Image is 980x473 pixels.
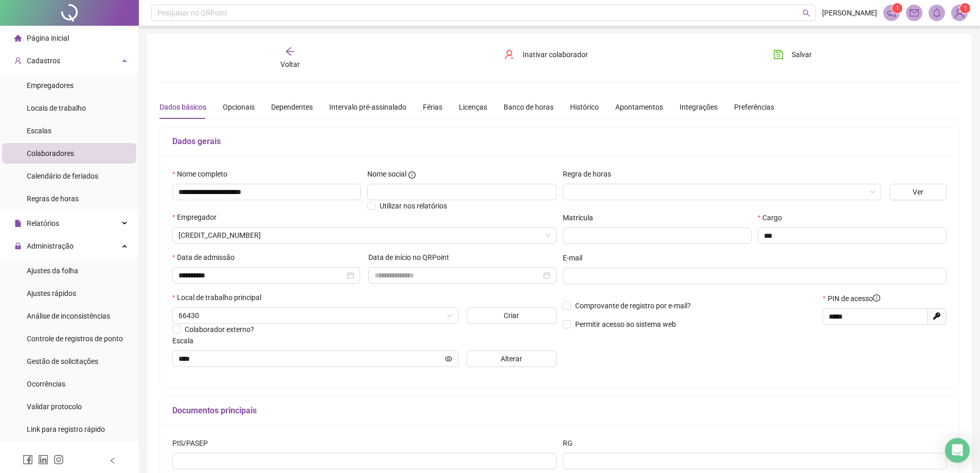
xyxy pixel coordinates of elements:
[23,454,33,465] span: facebook
[27,104,86,112] span: Locais de trabalho
[952,5,967,21] img: 91023
[563,437,579,449] label: RG
[27,335,123,343] span: Controle de registros de ponto
[910,8,919,17] span: mail
[734,101,774,113] div: Preferências
[329,101,406,113] div: Intervalo pré-assinalado
[172,212,223,223] label: Empregador
[14,242,22,250] span: lock
[445,355,452,362] span: eye
[792,49,812,60] span: Salvar
[887,8,896,17] span: notification
[27,172,98,180] span: Calendário de feriados
[575,320,676,328] span: Permitir acesso ao sistema web
[38,454,48,465] span: linkedin
[27,312,110,320] span: Análise de inconsistências
[504,310,519,321] span: Criar
[285,46,295,57] span: arrow-left
[575,302,691,310] span: Comprovante de registro por e-mail?
[27,289,76,297] span: Ajustes rápidos
[828,293,880,304] span: PIN de acesso
[501,353,522,364] span: Alterar
[873,294,880,302] span: info-circle
[680,101,718,113] div: Integrações
[27,34,69,42] span: Página inicial
[159,101,206,113] div: Dados básicos
[932,8,941,17] span: bell
[27,149,74,157] span: Colaboradores
[223,101,255,113] div: Opcionais
[185,325,254,334] span: Colaborador externo?
[467,351,557,367] button: Alterar
[27,81,74,90] span: Empregadores
[892,3,902,13] sup: 1
[496,46,596,63] button: Inativar colaborador
[172,135,947,148] h5: Dados gerais
[459,101,487,113] div: Licenças
[563,168,618,180] label: Regra de horas
[896,5,899,12] span: 1
[523,49,588,60] span: Inativar colaborador
[467,307,557,324] button: Criar
[172,437,215,449] label: PIS/PASEP
[109,457,116,464] span: left
[563,252,589,264] label: E-mail
[758,212,789,223] label: Cargo
[964,5,967,12] span: 1
[271,101,313,113] div: Dependentes
[504,49,514,60] span: user-delete
[408,171,416,179] span: info-circle
[27,219,59,227] span: Relatórios
[172,168,234,180] label: Nome completo
[172,292,268,303] label: Local de trabalho principal
[803,9,810,17] span: search
[27,425,105,433] span: Link para registro rápido
[27,242,74,250] span: Administração
[27,127,51,135] span: Escalas
[822,7,877,19] span: [PERSON_NAME]
[380,202,447,210] span: Utilizar nos relatórios
[27,380,65,388] span: Ocorrências
[960,3,970,13] sup: Atualize o seu contato no menu Meus Dados
[889,184,947,200] button: Ver
[27,57,60,65] span: Cadastros
[27,267,78,275] span: Ajustes da folha
[504,101,554,113] div: Banco de horas
[570,101,599,113] div: Histórico
[367,168,406,180] span: Nome social
[945,438,970,463] div: Open Intercom Messenger
[280,60,300,68] span: Voltar
[27,357,98,365] span: Gestão de solicitações
[27,402,82,411] span: Validar protocolo
[54,454,64,465] span: instagram
[172,252,241,263] label: Data de admissão
[368,252,456,263] label: Data de início no QRPoint
[27,195,79,203] span: Regras de horas
[14,220,22,227] span: file
[563,212,600,223] label: Matrícula
[773,49,783,60] span: save
[14,57,22,64] span: user-add
[172,405,947,417] h5: Documentos principais
[14,34,22,42] span: home
[765,46,819,63] button: Salvar
[179,308,452,323] span: 66430
[423,101,442,113] div: Férias
[615,101,663,113] div: Apontamentos
[179,227,550,243] span: 3579632717675420
[913,186,923,198] span: Ver
[172,335,200,346] label: Escala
